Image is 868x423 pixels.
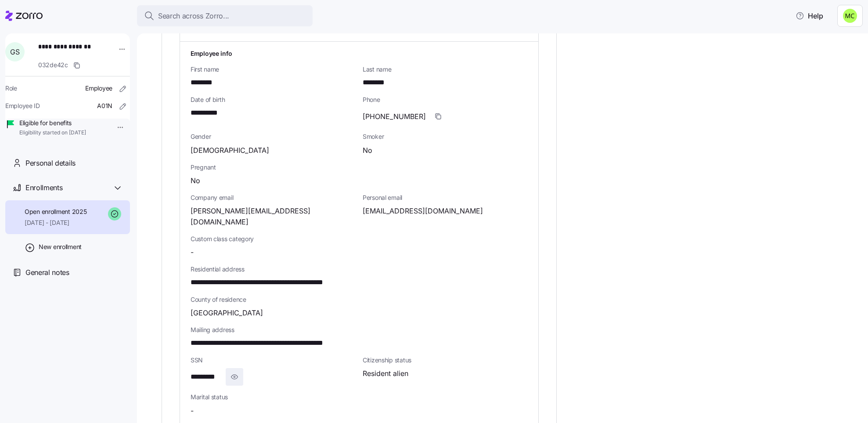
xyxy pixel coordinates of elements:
span: Residential address [191,265,528,274]
span: First name [191,65,356,74]
span: - [191,247,194,258]
span: No [363,145,372,156]
span: [EMAIL_ADDRESS][DOMAIN_NAME] [363,206,483,217]
span: Help [796,11,823,21]
span: Phone [363,95,528,104]
button: Help [789,7,830,25]
span: [GEOGRAPHIC_DATA] [191,307,263,318]
button: Search across Zorro... [137,5,313,26]
span: General notes [25,267,69,278]
span: G S [10,48,19,55]
span: Gender [191,132,356,141]
span: Last name [363,65,528,74]
span: Enrollments [25,182,62,193]
span: Date of birth [191,95,356,104]
span: Custom class category [191,235,356,243]
span: [DEMOGRAPHIC_DATA] [191,145,269,156]
span: Pregnant [191,163,528,172]
span: County of residence [191,295,528,304]
h1: Employee info [191,49,528,58]
span: Marital status [191,393,356,401]
span: SSN [191,356,356,365]
span: [PERSON_NAME][EMAIL_ADDRESS][DOMAIN_NAME] [191,206,356,228]
span: Employee [85,84,112,93]
span: 032de42c [38,61,68,69]
span: New enrollment [39,242,82,251]
span: Mailing address [191,325,528,334]
span: A01N [97,101,112,110]
span: Personal email [363,193,528,202]
span: - [191,405,194,416]
span: Role [5,84,17,93]
span: No [191,175,200,186]
span: Eligibility started on [DATE] [19,129,86,137]
span: Smoker [363,132,528,141]
span: Search across Zorro... [158,11,229,22]
img: fb6fbd1e9160ef83da3948286d18e3ea [843,9,857,23]
span: Open enrollment 2025 [25,207,86,216]
span: Employee ID [5,101,40,110]
span: [DATE] - [DATE] [25,218,86,227]
span: [PHONE_NUMBER] [363,111,426,122]
span: Resident alien [363,368,408,379]
span: Eligible for benefits [19,119,86,127]
span: Company email [191,193,356,202]
span: Citizenship status [363,356,528,365]
span: Personal details [25,158,76,169]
